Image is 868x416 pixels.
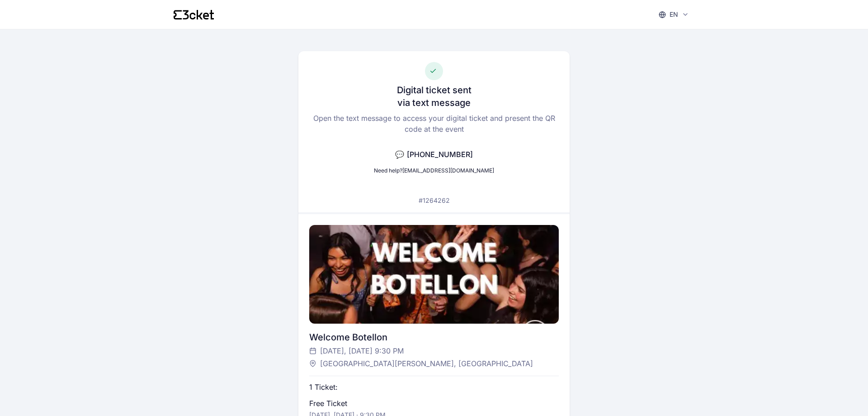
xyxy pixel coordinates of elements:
h3: Digital ticket sent [397,84,472,96]
span: [DATE], [DATE] 9:30 PM [320,345,404,356]
a: [EMAIL_ADDRESS][DOMAIN_NAME] [402,167,494,174]
p: Free Ticket [309,398,347,409]
h3: via text message [397,96,471,109]
p: Open the text message to access your digital ticket and present the QR code at the event [309,113,558,134]
p: en [670,10,678,19]
p: 1 Ticket: [309,382,338,392]
span: 💬 [395,150,404,159]
span: [PHONE_NUMBER] [407,150,473,159]
p: #1264262 [419,196,450,205]
span: Need help? [374,167,402,174]
span: [GEOGRAPHIC_DATA][PERSON_NAME], [GEOGRAPHIC_DATA] [320,358,533,369]
div: Welcome Botellon [309,331,558,344]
